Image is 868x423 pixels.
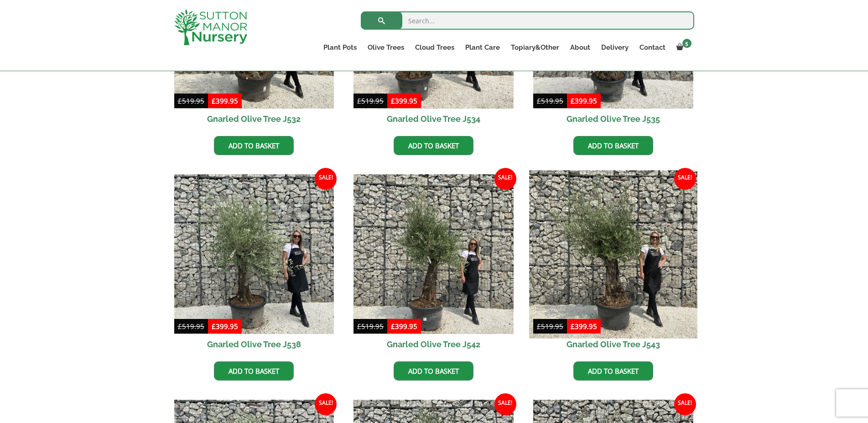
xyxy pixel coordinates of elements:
img: logo [174,9,247,45]
h2: Gnarled Olive Tree J535 [533,109,693,129]
a: Olive Trees [362,41,410,54]
span: £ [178,96,182,105]
span: Sale! [494,393,516,415]
bdi: 519.95 [537,96,563,105]
span: Sale! [674,393,696,415]
span: £ [178,322,182,331]
a: 5 [671,41,694,54]
a: Sale! Gnarled Olive Tree J538 [174,174,334,355]
img: Gnarled Olive Tree J542 [353,174,514,334]
span: £ [357,322,361,331]
input: Search... [361,11,694,30]
bdi: 519.95 [537,322,563,331]
img: Gnarled Olive Tree J543 [529,170,697,338]
bdi: 519.95 [178,322,204,331]
a: Add to basket: “Gnarled Olive Tree J542” [394,361,473,381]
img: Gnarled Olive Tree J538 [174,174,334,334]
bdi: 399.95 [571,96,597,105]
bdi: 519.95 [178,96,204,105]
span: £ [212,96,216,105]
a: Sale! Gnarled Olive Tree J543 [533,174,693,355]
bdi: 399.95 [391,96,417,105]
a: Topiary&Other [505,41,565,54]
a: Cloud Trees [410,41,460,54]
span: £ [537,96,541,105]
a: Add to basket: “Gnarled Olive Tree J543” [573,361,653,381]
a: Add to basket: “Gnarled Olive Tree J538” [214,361,294,381]
h2: Gnarled Olive Tree J538 [174,334,334,355]
span: Sale! [315,168,337,190]
bdi: 519.95 [357,322,384,331]
h2: Gnarled Olive Tree J534 [353,109,514,129]
a: Add to basket: “Gnarled Olive Tree J535” [573,136,653,155]
a: About [565,41,596,54]
a: Contact [634,41,671,54]
h2: Gnarled Olive Tree J532 [174,109,334,129]
span: £ [212,322,216,331]
span: 5 [682,39,691,48]
a: Plant Care [460,41,505,54]
span: £ [571,322,575,331]
a: Add to basket: “Gnarled Olive Tree J532” [214,136,294,155]
bdi: 399.95 [212,322,238,331]
bdi: 399.95 [212,96,238,105]
span: Sale! [494,168,516,190]
span: Sale! [674,168,696,190]
h2: Gnarled Olive Tree J543 [533,334,693,355]
a: Sale! Gnarled Olive Tree J542 [353,174,514,355]
span: £ [537,322,541,331]
span: Sale! [315,393,337,415]
bdi: 519.95 [357,96,384,105]
bdi: 399.95 [571,322,597,331]
a: Plant Pots [318,41,362,54]
a: Delivery [596,41,634,54]
a: Add to basket: “Gnarled Olive Tree J534” [394,136,473,155]
bdi: 399.95 [391,322,417,331]
span: £ [571,96,575,105]
span: £ [357,96,361,105]
span: £ [391,322,395,331]
h2: Gnarled Olive Tree J542 [353,334,514,355]
span: £ [391,96,395,105]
